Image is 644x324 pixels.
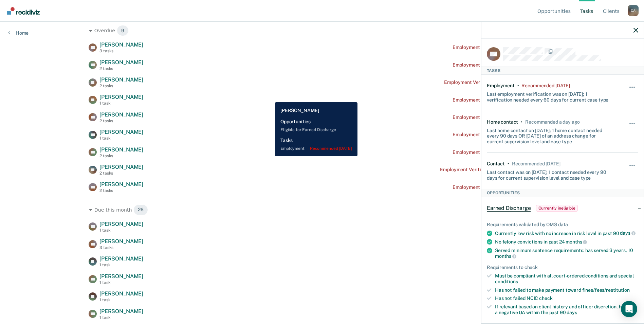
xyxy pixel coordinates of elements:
[495,253,516,259] span: months
[99,298,143,302] div: 1 task
[487,83,515,89] div: Employment
[536,205,578,212] span: Currently ineligible
[99,245,143,250] div: 3 tasks
[539,295,552,301] span: check
[440,167,555,173] div: Employment Verification recommended a month ago
[495,230,638,236] div: Currently low risk with no increase in risk level in past 90
[517,83,519,89] div: •
[453,184,555,190] div: Employment Verification recommended [DATE]
[481,189,644,197] div: Opportunities
[99,84,143,88] div: 2 tasks
[620,230,635,236] span: days
[99,41,143,48] span: [PERSON_NAME]
[487,161,505,167] div: Contact
[495,239,638,245] div: No felony convictions in past 24
[99,49,143,53] div: 3 tasks
[453,44,555,50] div: Employment Verification recommended [DATE]
[567,310,577,315] span: days
[99,59,143,66] span: [PERSON_NAME]
[99,273,143,280] span: [PERSON_NAME]
[99,280,143,285] div: 1 task
[8,30,29,36] a: Home
[487,89,613,103] div: Last employment verification was on [DATE]; 1 verification needed every 60 days for current case ...
[89,25,555,36] div: Overdue
[495,304,638,316] div: If relevant based on client history and officer discretion, has had a negative UA within the past 90
[453,132,555,138] div: Employment Verification recommended [DATE]
[99,164,143,170] span: [PERSON_NAME]
[453,97,555,103] div: Employment Verification recommended [DATE]
[481,67,644,75] div: Tasks
[99,181,143,187] span: [PERSON_NAME]
[628,5,639,16] button: Profile dropdown button
[89,204,555,215] div: Due this month
[453,114,555,120] div: Employment Verification recommended [DATE]
[133,204,148,215] span: 26
[99,255,143,262] span: [PERSON_NAME]
[99,154,143,158] div: 2 tasks
[582,287,630,293] span: fines/fees/restitution
[512,161,560,167] div: Recommended in 14 days
[495,287,638,293] div: Has not failed to make payment toward
[99,76,143,83] span: [PERSON_NAME]
[99,94,143,100] span: [PERSON_NAME]
[566,239,587,245] span: months
[487,205,531,212] span: Earned Discharge
[99,146,143,153] span: [PERSON_NAME]
[99,129,143,135] span: [PERSON_NAME]
[521,119,522,125] div: •
[99,66,143,71] div: 2 tasks
[7,7,40,15] img: Recidiviz
[495,295,638,301] div: Has not failed NCIC
[525,119,580,125] div: Recommended a day ago
[99,136,143,141] div: 1 task
[99,315,143,320] div: 1 task
[521,83,570,89] div: Recommended 2 years ago
[99,171,143,176] div: 2 tasks
[99,119,143,123] div: 2 tasks
[99,101,143,106] div: 1 task
[495,279,518,284] span: conditions
[453,62,555,68] div: Employment Verification recommended [DATE]
[628,5,639,16] div: C A
[99,228,143,233] div: 1 task
[487,222,638,228] div: Requirements validated by OMS data
[495,248,638,259] div: Served minimum sentence requirements: has served 3 years, 10
[99,308,143,314] span: [PERSON_NAME]
[487,125,613,145] div: Last home contact on [DATE]; 1 home contact needed every 90 days OR [DATE] of an address change f...
[508,161,509,167] div: •
[481,197,644,219] div: Earned DischargeCurrently ineligible
[117,25,129,36] span: 9
[99,238,143,245] span: [PERSON_NAME]
[487,167,613,181] div: Last contact was on [DATE]; 1 contact needed every 90 days for current supervision level and case...
[444,79,555,85] div: Employment Verification recommended a year ago
[487,119,518,125] div: Home contact
[453,149,555,155] div: Employment Verification recommended [DATE]
[487,265,638,270] div: Requirements to check
[495,273,638,285] div: Must be compliant with all court-ordered conditions and special
[99,188,143,193] div: 2 tasks
[99,221,143,227] span: [PERSON_NAME]
[99,111,143,118] span: [PERSON_NAME]
[99,263,143,267] div: 1 task
[99,290,143,297] span: [PERSON_NAME]
[621,301,637,317] div: Open Intercom Messenger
